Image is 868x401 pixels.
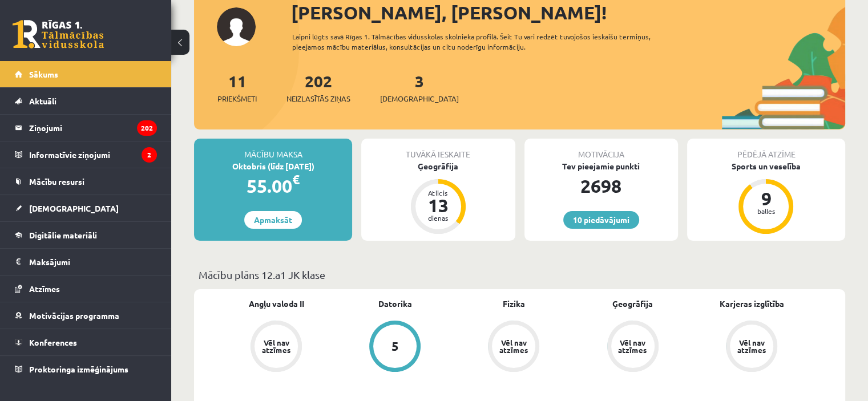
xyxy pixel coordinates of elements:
[199,267,841,282] p: Mācību plāns 12.a1 JK klase
[749,189,783,208] div: 9
[29,141,157,168] legend: Informatīvie ziņojumi
[15,276,157,302] a: Atzīmes
[29,337,77,347] span: Konferences
[29,283,60,294] span: Atzīmes
[421,196,455,214] div: 13
[692,321,811,374] a: Vēl nav atzīmes
[29,203,119,213] span: [DEMOGRAPHIC_DATA]
[617,339,649,354] div: Vēl nav atzīmes
[15,141,157,168] a: Informatīvie ziņojumi2
[336,321,454,374] a: 5
[29,176,84,187] span: Mācību resursi
[380,71,459,104] a: 3[DEMOGRAPHIC_DATA]
[749,208,783,214] div: balles
[29,230,97,240] span: Digitālie materiāli
[292,171,300,188] span: €
[260,339,292,354] div: Vēl nav atzīmes
[380,93,459,104] span: [DEMOGRAPHIC_DATA]
[378,298,412,310] a: Datorika
[361,160,515,236] a: Ģeogrāfija Atlicis 13 dienas
[286,93,350,104] span: Neizlasītās ziņas
[249,298,304,310] a: Angļu valoda II
[29,310,119,321] span: Motivācijas programma
[612,298,653,310] a: Ģeogrāfija
[29,69,58,79] span: Sākums
[498,339,530,354] div: Vēl nav atzīmes
[391,340,399,353] div: 5
[503,298,525,310] a: Fizika
[524,160,678,172] div: Tev pieejamie punkti
[15,195,157,221] a: [DEMOGRAPHIC_DATA]
[29,115,157,141] legend: Ziņojumi
[421,214,455,221] div: dienas
[217,93,257,104] span: Priekšmeti
[524,139,678,160] div: Motivācija
[361,160,515,172] div: Ģeogrāfija
[15,356,157,382] a: Proktoringa izmēģinājums
[15,61,157,87] a: Sākums
[736,339,768,354] div: Vēl nav atzīmes
[217,321,336,374] a: Vēl nav atzīmes
[421,189,455,196] div: Atlicis
[15,222,157,248] a: Digitālie materiāli
[563,211,639,229] a: 10 piedāvājumi
[687,160,845,236] a: Sports un veselība 9 balles
[292,31,683,52] div: Laipni lūgts savā Rīgas 1. Tālmācības vidusskolas skolnieka profilā. Šeit Tu vari redzēt tuvojošo...
[286,71,350,104] a: 202Neizlasītās ziņas
[687,139,845,160] div: Pēdējā atzīme
[524,172,678,200] div: 2698
[244,211,302,229] a: Apmaksāt
[454,321,573,374] a: Vēl nav atzīmes
[137,120,157,136] i: 202
[194,172,352,200] div: 55.00
[361,139,515,160] div: Tuvākā ieskaite
[15,115,157,141] a: Ziņojumi202
[15,302,157,329] a: Motivācijas programma
[142,147,157,163] i: 2
[29,364,128,374] span: Proktoringa izmēģinājums
[574,321,692,374] a: Vēl nav atzīmes
[29,96,56,106] span: Aktuāli
[194,139,352,160] div: Mācību maksa
[15,249,157,275] a: Maksājumi
[719,298,784,310] a: Karjeras izglītība
[29,249,157,275] legend: Maksājumi
[15,168,157,195] a: Mācību resursi
[687,160,845,172] div: Sports un veselība
[15,329,157,355] a: Konferences
[13,20,104,48] a: Rīgas 1. Tālmācības vidusskola
[217,71,257,104] a: 11Priekšmeti
[15,88,157,114] a: Aktuāli
[194,160,352,172] div: Oktobris (līdz [DATE])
